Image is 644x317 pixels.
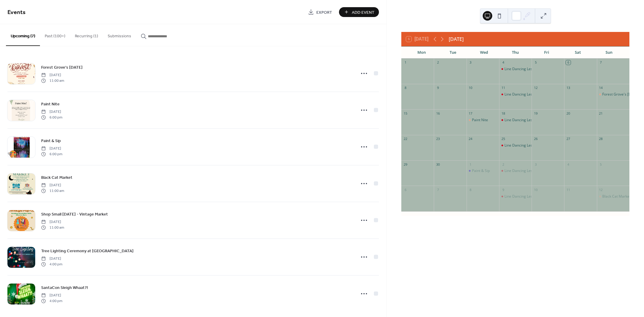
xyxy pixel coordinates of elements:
[468,86,473,90] div: 10
[468,187,473,192] div: 8
[436,187,440,192] div: 7
[499,92,532,97] div: Line Dancing Lessons with Dance Your Boots Off
[41,261,62,267] span: 4:00 pm
[499,168,532,173] div: Line Dancing Lessons with Dance Your Boots Off
[403,162,408,167] div: 29
[566,111,570,116] div: 20
[41,146,62,151] span: [DATE]
[501,111,505,116] div: 18
[504,118,585,123] div: Line Dancing Lessons with Dance Your Boots Off
[41,298,62,304] span: 4:00 pm
[41,225,64,230] span: 11:00 am
[41,293,62,298] span: [DATE]
[499,118,532,123] div: Line Dancing Lessons with Dance Your Boots Off
[467,168,499,173] div: Paint & Sip
[467,118,499,123] div: Paint Nite
[436,137,440,141] div: 23
[499,67,532,72] div: Line Dancing Lessons with Dance Your Boots Off
[41,211,108,218] span: Shop Small [DATE] - Vintage Market
[533,162,538,167] div: 3
[403,60,408,65] div: 1
[533,86,538,90] div: 12
[41,73,64,78] span: [DATE]
[468,60,473,65] div: 3
[41,64,83,71] span: Forest Grove's [DATE]
[403,187,408,192] div: 6
[436,60,440,65] div: 2
[500,47,531,59] div: Thu
[449,36,464,43] div: [DATE]
[504,168,585,173] div: Line Dancing Lessons with Dance Your Boots Off
[6,24,40,46] button: Upcoming (7)
[599,86,603,90] div: 14
[437,47,469,59] div: Tue
[501,137,505,141] div: 25
[436,111,440,116] div: 16
[504,194,585,199] div: Line Dancing Lessons with Dance Your Boots Off
[501,86,505,90] div: 11
[41,64,83,71] a: Forest Grove's [DATE]
[406,47,437,59] div: Mon
[504,67,585,72] div: Line Dancing Lessons with Dance Your Boots Off
[403,137,408,141] div: 22
[599,187,603,192] div: 12
[41,101,60,107] span: Paint Nite
[533,187,538,192] div: 10
[602,92,639,97] div: Forest Grove's [DATE]
[70,24,103,45] button: Recurring (1)
[599,137,603,141] div: 28
[316,9,332,16] span: Export
[597,92,629,97] div: Forest Grove's Harvest Festival
[41,285,88,291] span: SantaCon Sleigh Whaat?!
[352,9,374,16] span: Add Event
[41,174,72,181] a: Black Cat Market
[403,86,408,90] div: 8
[41,175,72,181] span: Black Cat Market
[499,194,532,199] div: Line Dancing Lessons with Dance Your Boots Off
[531,47,562,59] div: Fri
[339,7,379,17] button: Add Event
[599,162,603,167] div: 5
[599,60,603,65] div: 7
[566,187,570,192] div: 11
[41,211,108,218] a: Shop Small [DATE] - Vintage Market
[436,86,440,90] div: 9
[468,47,500,59] div: Wed
[597,194,629,199] div: Black Cat Market
[41,183,64,188] span: [DATE]
[41,138,61,144] span: Paint & Sip
[41,151,62,157] span: 6:00 pm
[468,162,473,167] div: 1
[468,137,473,141] div: 24
[472,118,488,123] div: Paint Nite
[602,194,631,199] div: Black Cat Market
[41,109,62,115] span: [DATE]
[501,187,505,192] div: 9
[403,111,408,116] div: 15
[41,115,62,120] span: 6:00 pm
[436,162,440,167] div: 30
[41,219,64,225] span: [DATE]
[41,248,134,254] span: Tree Lighting Ceremony at [GEOGRAPHIC_DATA]
[103,24,136,45] button: Submissions
[566,162,570,167] div: 4
[504,92,585,97] div: Line Dancing Lessons with Dance Your Boots Off
[41,188,64,193] span: 11:00 am
[41,247,134,254] a: Tree Lighting Ceremony at [GEOGRAPHIC_DATA]
[7,7,26,18] span: Events
[41,256,62,261] span: [DATE]
[593,47,625,59] div: Sun
[468,111,473,116] div: 17
[41,284,88,291] a: SantaCon Sleigh Whaat?!
[41,78,64,83] span: 11:00 am
[41,101,60,107] a: Paint Nite
[499,143,532,148] div: Line Dancing Lessons with Dance Your Boots Off
[533,137,538,141] div: 26
[501,162,505,167] div: 2
[472,168,490,173] div: Paint & Sip
[40,24,70,45] button: Past (100+)
[41,137,61,144] a: Paint & Sip
[599,111,603,116] div: 21
[533,60,538,65] div: 5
